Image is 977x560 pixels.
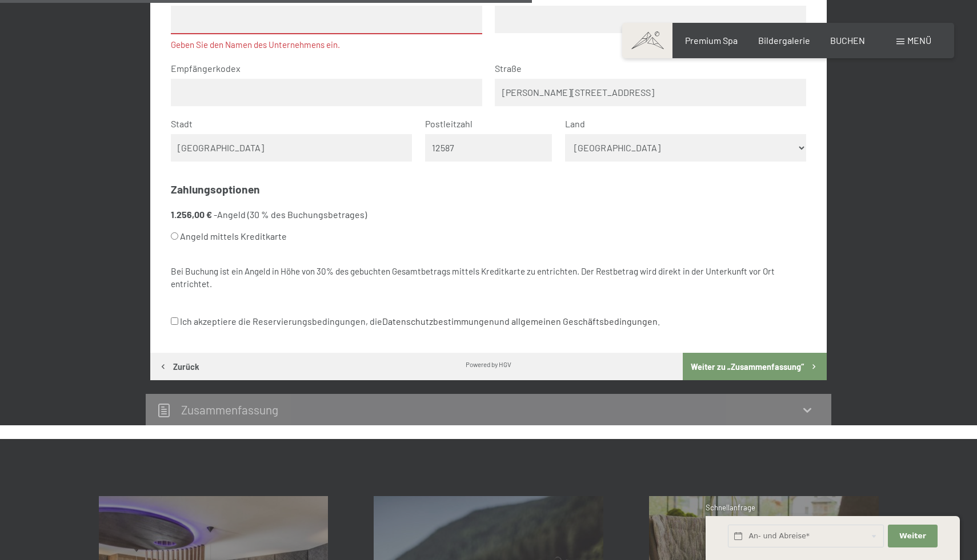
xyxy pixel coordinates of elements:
[706,503,755,512] span: Schnellanfrage
[171,311,660,332] label: Ich akzeptiere die Reservierungsbedingungen, die und .
[171,118,403,130] label: Stadt
[495,62,797,75] label: Straße
[171,39,482,51] div: Geben Sie den Namen des Unternehmens ein.
[150,353,207,380] button: Zurück
[511,316,658,327] a: allgemeinen Geschäftsbedingungen
[683,353,827,380] button: Weiter zu „Zusammen­fassung“
[171,62,473,75] label: Empfängerkodex
[171,232,178,240] input: Angeld mittels Kreditkarte
[171,317,178,325] input: Ich akzeptiere die Reservierungsbedingungen, dieDatenschutzbestimmungenund allgemeinen Geschäftsb...
[466,360,511,369] div: Powered by HGV
[171,208,807,248] li: - Angeld (30 % des Buchungsbetrages)
[899,531,926,541] span: Weiter
[171,209,212,220] strong: 1.256,00 €
[171,182,260,198] legend: Zahlungsoptionen
[425,118,543,130] label: Postleitzahl
[565,118,798,130] label: Land
[181,402,278,417] h2: Zusammen­fassung
[382,316,494,327] a: Datenschutzbestimmungen
[830,35,865,46] a: BUCHEN
[685,35,738,46] a: Premium Spa
[907,35,931,46] span: Menü
[888,525,937,548] button: Weiter
[758,35,810,46] a: Bildergalerie
[171,225,779,247] label: Angeld mittels Kreditkarte
[171,265,807,290] div: Bei Buchung ist ein Angeld in Höhe von 30% des gebuchten Gesamtbetrags mittels Kreditkarte zu ent...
